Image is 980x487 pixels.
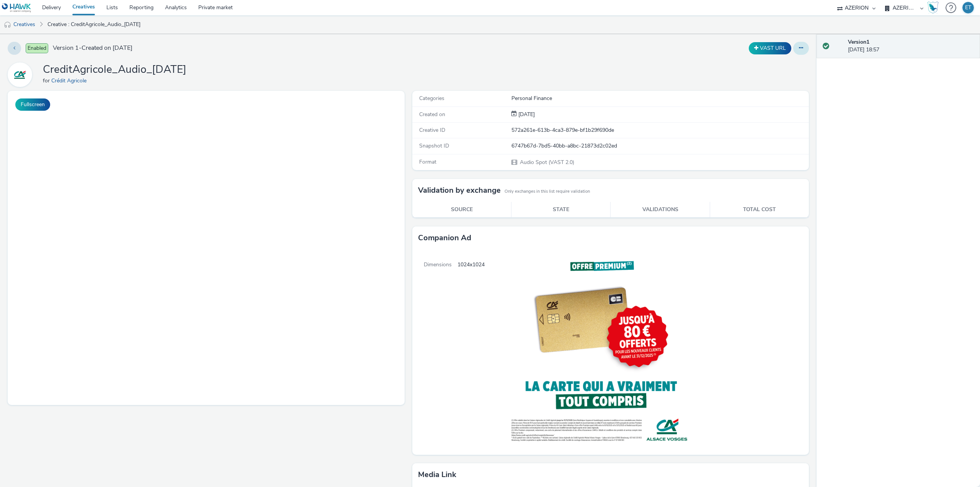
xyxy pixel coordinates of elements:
h1: CreditAgricole_Audio_[DATE] [43,62,186,77]
th: Validations [611,202,710,218]
span: Audio Spot (VAST 2.0) [519,159,574,166]
div: Duplicate the creative as a VAST URL [747,42,793,54]
h3: Validation by exchange [418,185,501,196]
img: undefined Logo [2,3,31,13]
span: Creative ID [419,126,445,134]
img: Crédit Agricole [9,64,31,86]
th: State [511,202,611,218]
th: Total cost [710,202,809,218]
span: Format [419,158,436,166]
div: ET [965,2,971,13]
span: for [43,77,51,84]
div: Personal Finance [511,95,808,102]
a: Hawk Academy [927,2,942,14]
img: Companion Ad [485,249,701,453]
button: Fullscreen [15,98,50,111]
th: Source [412,202,511,218]
span: Enabled [26,43,48,53]
img: Hawk Academy [927,2,939,14]
img: audio [4,21,11,29]
a: Crédit Agricole [51,77,90,84]
span: Version 1 - Created on [DATE] [53,44,132,52]
span: [DATE] [517,111,535,118]
a: Crédit Agricole [8,71,35,78]
span: Categories [419,95,444,102]
span: Created on [419,111,445,118]
strong: Version 1 [848,38,869,46]
span: Dimensions [412,249,457,455]
span: Snapshot ID [419,142,449,149]
span: 1024x1024 [457,249,485,455]
a: Creative : CreditAgricole_Audio_[DATE] [44,15,144,34]
small: Only exchanges in this list require validation [505,189,590,195]
button: VAST URL [749,42,791,54]
div: [DATE] 18:57 [848,38,974,54]
div: 6747b67d-7bd5-40bb-a8bc-21873d2c02ed [511,142,808,150]
div: 572a261e-613b-4ca3-879e-bf1b29f690de [511,126,808,134]
h3: Companion Ad [418,232,471,244]
div: Creation 14 October 2025, 18:57 [517,111,535,118]
h3: Media link [418,469,456,480]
